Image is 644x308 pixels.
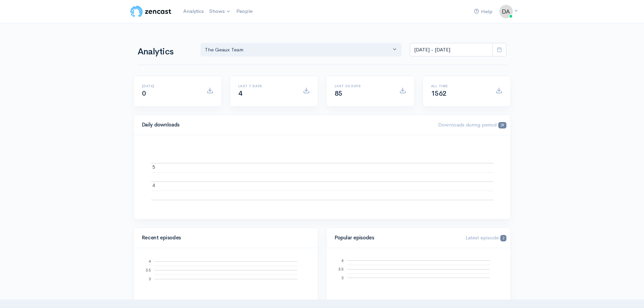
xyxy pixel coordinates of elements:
[338,267,343,271] text: 3.5
[498,122,506,128] span: 29
[500,235,506,241] span: 2
[341,258,343,262] text: 4
[438,121,506,128] span: Downloads during period:
[431,84,487,88] h6: All time
[238,84,295,88] h6: Last 7 days
[145,268,150,272] text: 3.5
[234,4,255,19] a: People
[471,4,495,19] a: Help
[621,285,637,301] iframe: gist-messenger-bubble-iframe
[207,4,234,19] a: Shows
[335,84,391,88] h6: Last 30 days
[335,89,342,98] span: 85
[148,277,150,281] text: 3
[205,46,391,54] div: The Geaux Team
[431,89,447,98] span: 1562
[129,5,172,18] img: ZenCast Logo
[148,259,150,263] text: 4
[152,164,155,169] text: 5
[341,276,343,280] text: 3
[142,84,198,88] h6: [DATE]
[142,235,306,241] h4: Recent episodes
[142,122,430,128] h4: Daily downloads
[142,143,502,211] svg: A chart.
[410,43,493,57] input: analytics date range selector
[138,47,192,57] h1: Analytics
[152,183,155,188] text: 4
[335,235,458,241] h4: Popular episodes
[466,234,506,241] span: Latest episode:
[499,5,513,18] img: ...
[142,89,146,98] span: 0
[200,43,402,57] button: The Geaux Team
[181,4,207,19] a: Analytics
[238,89,242,98] span: 4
